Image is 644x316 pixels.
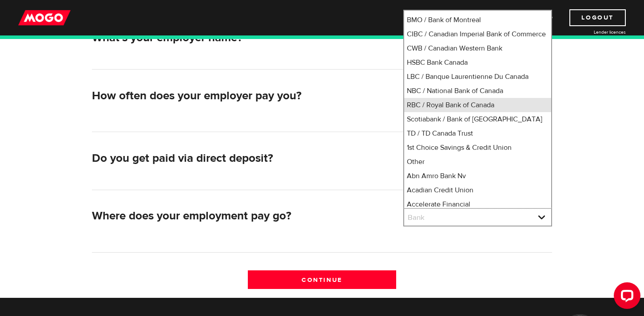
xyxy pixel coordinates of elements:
[404,55,551,70] li: HSBC Bank Canada
[607,279,644,316] iframe: LiveChat chat widget
[404,13,551,27] li: BMO / Bank of Montreal
[404,126,551,140] li: TD / TD Canada Trust
[248,270,397,289] input: Continue
[92,152,397,165] h2: Do you get paid via direct deposit?
[92,89,397,103] h2: How often does your employer pay you?
[569,9,626,26] a: Logout
[404,169,551,183] li: Abn Amro Bank Nv
[404,27,551,41] li: CIBC / Canadian Imperial Bank of Commerce
[404,197,551,211] li: Accelerate Financial
[404,41,551,55] li: CWB / Canadian Western Bank
[92,209,397,223] h2: Where does your employment pay go?
[404,112,551,126] li: Scotiabank / Bank of [GEOGRAPHIC_DATA]
[404,183,551,197] li: Acadian Credit Union
[404,98,551,112] li: RBC / Royal Bank of Canada
[559,29,626,35] a: Lender licences
[404,140,551,155] li: 1st Choice Savings & Credit Union
[18,9,71,26] img: mogo_logo-11ee424be714fa7cbb0f0f49df9e16ec.png
[404,155,551,169] li: Other
[404,84,551,98] li: NBC / National Bank of Canada
[404,70,551,84] li: LBC / Banque Laurentienne Du Canada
